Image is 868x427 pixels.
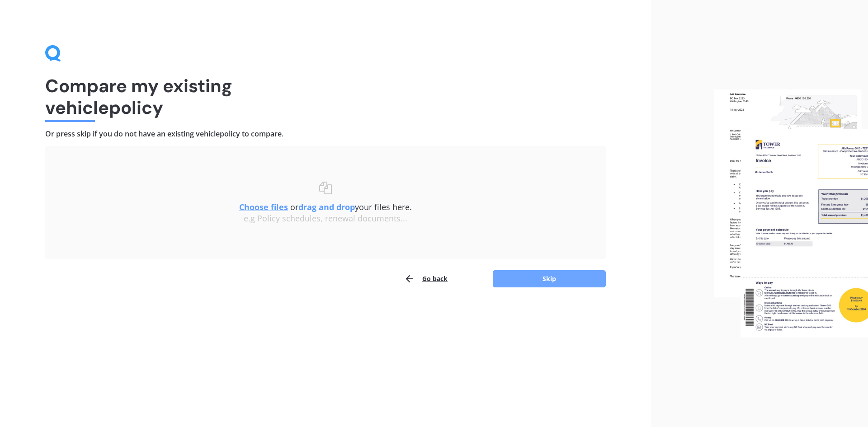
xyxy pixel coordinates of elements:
button: Go back [404,270,448,288]
button: Skip [493,270,606,287]
span: or your files here. [239,202,412,212]
h1: Compare my existing vehicle policy [45,75,606,118]
div: e.g Policy schedules, renewal documents... [63,214,588,224]
u: Choose files [239,202,288,212]
h4: Or press skip if you do not have an existing vehicle policy to compare. [45,129,606,139]
b: drag and drop [298,202,355,212]
img: files.webp [714,89,868,338]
